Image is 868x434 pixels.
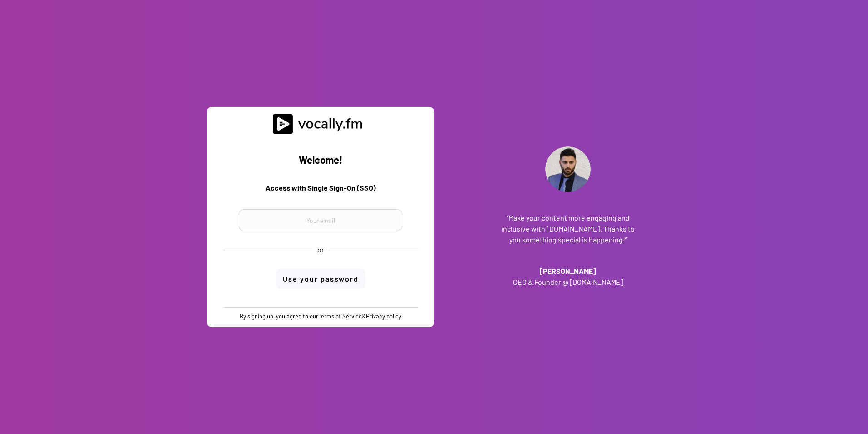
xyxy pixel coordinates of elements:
[214,182,427,199] h3: Access with Single Sign-On (SSO)
[318,313,362,320] a: Terms of Service
[240,312,401,320] div: By signing up, you agree to our &
[214,152,427,169] h2: Welcome!
[500,266,636,277] h3: [PERSON_NAME]
[500,277,636,288] h3: CEO & Founder @ [DOMAIN_NAME]
[500,212,636,245] h3: “Make your content more engaging and inclusive with [DOMAIN_NAME]. Thanks to you something specia...
[273,114,368,134] img: vocally%20logo.svg
[239,209,402,231] input: Your email
[545,146,591,192] img: Addante_Profile.png
[276,269,365,289] button: Use your password
[317,245,324,255] div: or
[366,313,401,320] a: Privacy policy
